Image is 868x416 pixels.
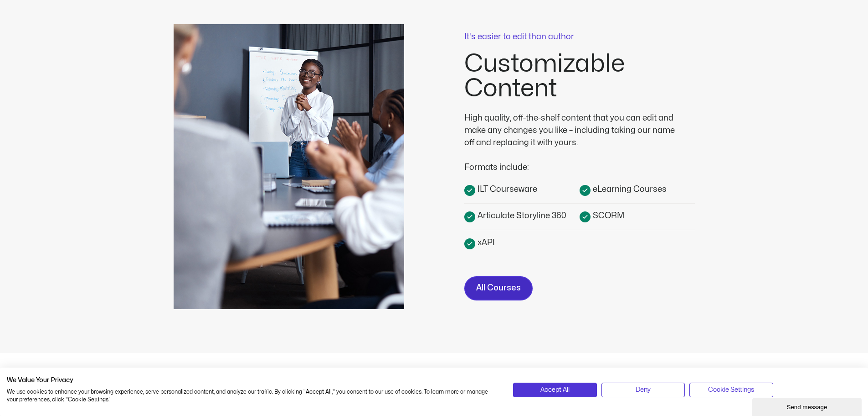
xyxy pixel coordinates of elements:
[476,282,521,295] span: All Courses
[7,388,499,404] p: We use cookies to enhance your browsing experience, serve personalized content, and analyze our t...
[752,396,863,416] iframe: chat widget
[475,183,537,195] span: ILT Courseware
[591,183,667,195] span: eLearning Courses
[540,385,570,395] span: Accept All
[464,183,580,196] a: ILT Courseware
[464,276,533,300] a: All Courses
[513,383,596,397] button: Accept all cookies
[464,112,683,149] div: High quality, off-the-shelf content that you can edit and make any changes you like – including t...
[464,209,580,222] a: Articulate Storyline 360
[580,209,695,222] a: SCORM
[475,210,566,222] span: Articulate Storyline 360
[464,33,695,41] p: It's easier to edit than author
[464,52,695,101] h2: Customizable Content
[636,385,651,395] span: Deny
[591,210,624,222] span: SCORM
[708,385,754,395] span: Cookie Settings
[174,24,404,309] img: Instructor presenting employee training courseware
[475,237,495,249] span: xAPI
[7,376,499,384] h2: We Value Your Privacy
[689,383,773,397] button: Adjust cookie preferences
[464,149,683,174] div: Formats include:
[601,383,685,397] button: Deny all cookies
